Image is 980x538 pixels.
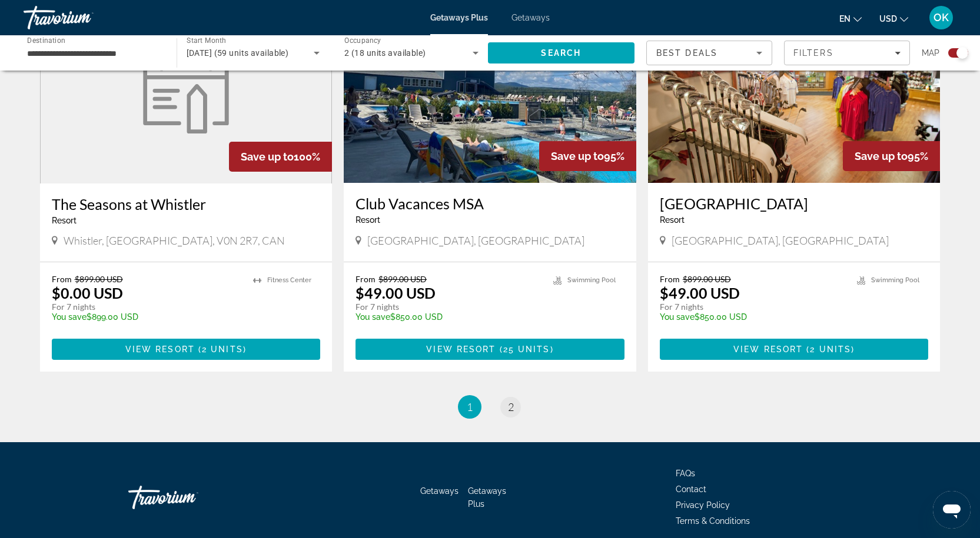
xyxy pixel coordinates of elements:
span: Resort [52,216,77,225]
p: For 7 nights [660,302,846,312]
span: Filters [793,48,833,58]
span: Resort [660,215,685,225]
span: 2 (18 units available) [344,48,426,58]
span: Best Deals [656,48,717,58]
p: $49.00 USD [356,284,436,302]
span: $899.00 USD [378,274,427,284]
span: 25 units [503,345,550,354]
span: ( ) [803,345,855,354]
mat-select: Sort by [656,46,762,60]
a: [GEOGRAPHIC_DATA] [660,195,929,212]
a: Club Vacances MSA [356,195,624,212]
span: You save [356,312,390,322]
span: USD [879,14,897,24]
span: $899.00 USD [683,274,731,284]
nav: Pagination [40,395,941,419]
a: Terms & Conditions [676,516,750,526]
p: For 7 nights [52,302,242,312]
span: Swimming Pool [567,276,616,284]
span: Fitness Center [267,276,311,284]
a: Privacy Policy [676,500,730,510]
span: 1 [467,400,473,413]
span: You save [660,312,695,322]
span: Whistler, [GEOGRAPHIC_DATA], V0N 2R7, CAN [64,234,285,247]
span: Occupancy [344,36,381,45]
span: From [660,274,680,284]
span: $899.00 USD [75,274,123,284]
a: Contact [676,484,706,494]
span: 2 units [202,345,243,354]
span: View Resort [125,345,195,354]
span: [GEOGRAPHIC_DATA], [GEOGRAPHIC_DATA] [367,234,584,247]
p: $49.00 USD [660,284,740,302]
button: Change language [839,10,862,27]
p: For 7 nights [356,302,542,312]
button: View Resort(2 units) [660,339,929,360]
a: FAQs [676,469,695,478]
span: [GEOGRAPHIC_DATA], [GEOGRAPHIC_DATA] [672,234,889,247]
span: Start Month [187,36,226,45]
div: 95% [539,141,636,171]
button: View Resort(2 units) [52,339,321,360]
span: View Resort [733,345,803,354]
button: User Menu [926,5,956,30]
span: From [356,274,376,284]
a: Getaways Plus [468,486,506,509]
span: View Resort [426,345,496,354]
button: Filters [784,41,910,65]
span: Map [922,45,939,61]
span: You save [52,312,87,322]
span: ( ) [496,345,553,354]
input: Select destination [27,46,161,61]
p: $899.00 USD [52,312,242,322]
span: Save up to [241,151,294,163]
span: [DATE] (59 units available) [187,48,289,58]
a: Travorium [24,2,141,33]
img: The Seasons at Whistler [136,45,236,133]
button: Change currency [879,10,908,27]
span: Save up to [551,150,604,162]
span: Search [541,48,581,58]
p: $0.00 USD [52,284,123,302]
span: Save up to [855,150,908,162]
span: From [52,274,72,284]
span: 2 units [810,345,851,354]
span: Resort [356,215,380,225]
a: Go Home [128,480,246,515]
span: OK [934,12,949,24]
a: Getaways [420,486,459,496]
span: Swimming Pool [871,276,919,284]
div: 100% [229,142,332,172]
iframe: Button to launch messaging window [933,491,971,529]
span: 2 [508,400,514,413]
a: The Seasons at Whistler [52,195,321,213]
span: ( ) [195,345,247,354]
p: $850.00 USD [660,312,846,322]
a: Getaways Plus [430,13,488,22]
span: en [839,14,851,24]
div: 95% [843,141,940,171]
span: Destination [27,36,65,44]
button: View Resort(25 units) [356,339,624,360]
button: Search [488,42,635,64]
a: Getaways [511,13,550,22]
p: $850.00 USD [356,312,542,322]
